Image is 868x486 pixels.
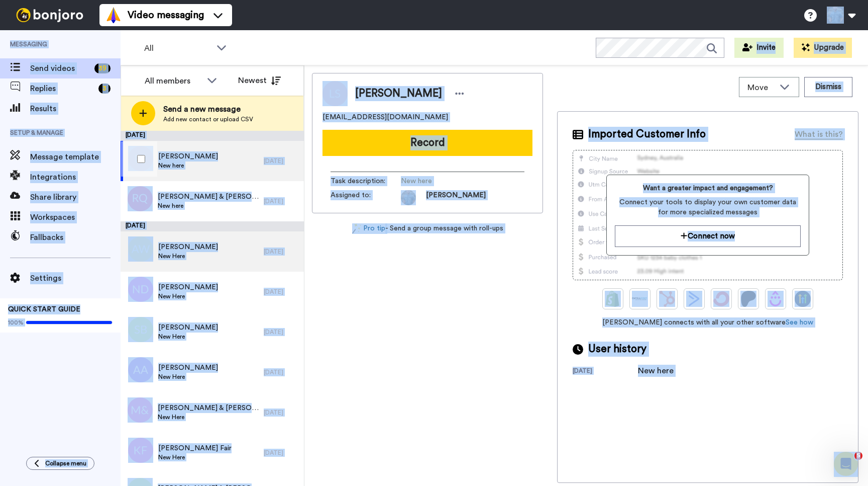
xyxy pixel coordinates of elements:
[158,151,218,161] span: [PERSON_NAME]
[12,8,87,22] img: bj-logo-header-white.svg
[588,127,706,142] span: Imported Customer Info
[158,161,218,170] span: New here
[632,291,648,307] img: Ontraport
[573,367,638,377] div: [DATE]
[231,70,288,91] button: Newest
[128,397,153,423] img: m&.png
[128,357,153,382] img: aa.png
[834,452,858,476] iframe: Intercom live chat
[158,373,218,381] span: New Here
[795,291,811,307] img: GoHighLevel
[128,438,153,463] img: kf.png
[747,82,775,94] span: Move
[128,8,204,22] span: Video messaging
[158,202,259,210] span: New here
[158,322,218,333] span: [PERSON_NAME]
[158,192,259,202] span: [PERSON_NAME] & [PERSON_NAME]
[264,157,299,165] div: [DATE]
[8,306,80,313] span: QUICK START GUIDE
[638,365,688,377] div: New here
[30,211,121,223] span: Workspaces
[264,197,299,205] div: [DATE]
[128,317,153,342] img: sb.png
[158,282,218,292] span: [PERSON_NAME]
[30,171,121,183] span: Integrations
[355,86,442,101] span: [PERSON_NAME]
[30,272,121,284] span: Settings
[713,291,729,307] img: ConvertKit
[158,443,232,453] span: [PERSON_NAME] Fair
[158,252,218,260] span: New Here
[322,130,532,156] button: Record
[322,112,448,122] span: [EMAIL_ADDRESS][DOMAIN_NAME]
[45,459,86,467] span: Collapse menu
[312,223,543,234] div: - Send a group message with roll-ups
[158,292,218,300] span: New Here
[795,128,843,140] div: What is this?
[30,191,121,203] span: Share library
[588,342,646,357] span: User history
[322,81,348,106] img: Image of Linda Siegel
[264,368,299,376] div: [DATE]
[158,403,259,413] span: [PERSON_NAME] & [PERSON_NAME]
[158,453,232,461] span: New Here
[615,183,800,193] span: Want a greater impact and engagement?
[426,190,486,205] span: [PERSON_NAME]
[264,449,299,457] div: [DATE]
[128,186,153,211] img: rq.png
[158,413,259,421] span: New Here
[158,242,218,252] span: [PERSON_NAME]
[686,291,702,307] img: ActiveCampaign
[786,319,813,326] a: See how
[264,248,299,256] div: [DATE]
[128,236,153,262] img: aw.png
[768,291,784,307] img: Drip
[121,221,304,231] div: [DATE]
[659,291,675,307] img: Hubspot
[573,317,843,328] span: [PERSON_NAME] connects with all your other software
[30,151,121,163] span: Message template
[740,291,756,307] img: Patreon
[264,409,299,417] div: [DATE]
[121,131,304,141] div: [DATE]
[794,38,852,58] button: Upgrade
[30,103,121,115] span: Results
[615,225,800,247] button: Connect now
[264,328,299,336] div: [DATE]
[30,62,90,74] span: Send videos
[128,277,153,302] img: nd.png
[352,223,361,234] img: magic-wand.svg
[401,176,496,186] span: New here
[26,457,94,470] button: Collapse menu
[163,115,253,123] span: Add new contact or upload CSV
[605,291,621,307] img: Shopify
[734,38,784,58] button: Invite
[158,333,218,341] span: New Here
[331,176,401,186] span: Task description :
[264,288,299,296] div: [DATE]
[615,197,800,217] span: Connect your tools to display your own customer data for more specialized messages
[163,103,253,115] span: Send a new message
[144,42,211,54] span: All
[401,190,416,205] img: 5b5c6a3d-46e3-4224-b4c3-c4bf627c273e-1548959444.jpg
[30,231,121,244] span: Fallbacks
[105,7,122,23] img: vm-color.svg
[30,83,94,95] span: Replies
[158,363,218,373] span: [PERSON_NAME]
[854,452,862,460] span: 5
[804,77,852,97] button: Dismiss
[145,75,202,87] div: All members
[331,190,401,205] span: Assigned to:
[94,63,111,73] div: 39
[8,318,24,327] span: 100%
[98,84,111,94] div: 3
[352,223,385,234] a: Pro tip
